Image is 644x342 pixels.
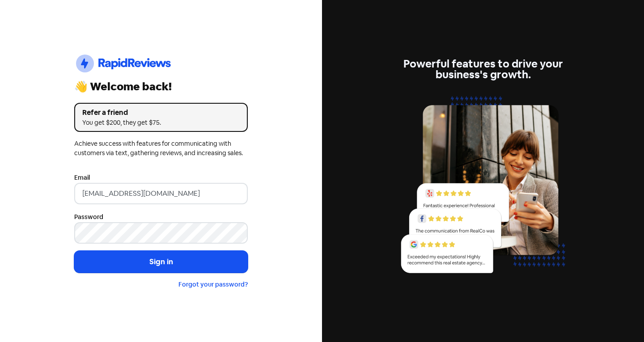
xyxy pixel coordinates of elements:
div: Refer a friend [82,107,240,118]
div: You get $200, they get $75. [82,118,240,127]
div: 👋 Welcome back! [74,81,248,92]
input: Enter your email address... [74,183,248,204]
label: Password [74,212,103,222]
button: Sign in [74,251,248,273]
label: Email [74,173,90,182]
a: Forgot your password? [178,280,248,288]
div: Achieve success with features for communicating with customers via text, gathering reviews, and i... [74,139,248,158]
div: Powerful features to drive your business's growth. [396,59,570,80]
img: reviews [396,91,570,283]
